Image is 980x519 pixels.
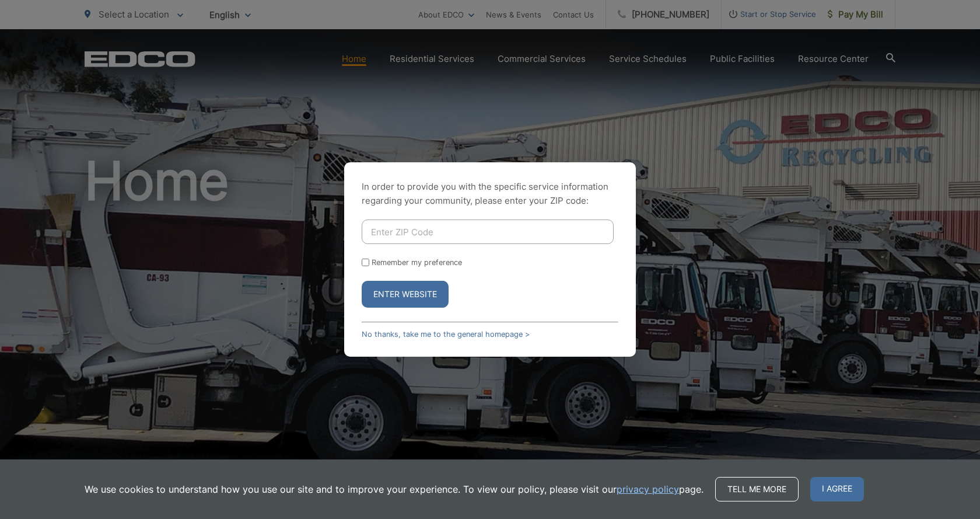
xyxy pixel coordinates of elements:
p: In order to provide you with the specific service information regarding your community, please en... [362,180,618,208]
input: Enter ZIP Code [362,220,614,244]
a: privacy policy [617,482,679,496]
span: I agree [810,477,864,501]
a: Tell me more [715,477,799,501]
a: No thanks, take me to the general homepage > [362,330,530,339]
label: Remember my preference [372,258,462,267]
button: Enter Website [362,281,449,308]
p: We use cookies to understand how you use our site and to improve your experience. To view our pol... [85,482,703,496]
